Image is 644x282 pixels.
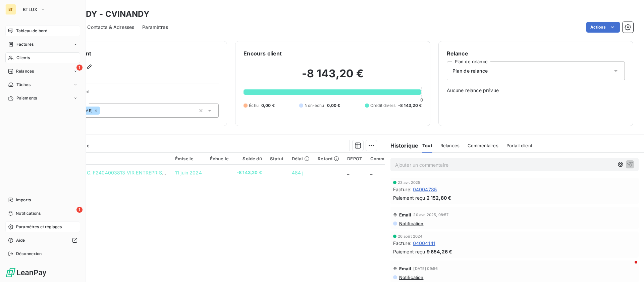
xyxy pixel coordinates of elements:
[261,103,275,109] span: 0,00 €
[427,194,451,201] span: 2 152,80 €
[237,156,262,161] div: Solde dû
[16,237,25,243] span: Aide
[370,170,372,175] span: _
[59,8,150,20] h3: VINANDY - CVINANDY
[347,156,362,161] div: DEPOT
[16,82,31,88] span: Tâches
[413,240,435,247] span: 04004141
[5,4,16,15] div: BT
[393,194,425,201] span: Paiement reçu
[16,251,42,257] span: Déconnexion
[347,170,349,175] span: _
[399,212,412,217] span: Email
[16,95,37,101] span: Paiements
[76,207,83,213] span: 1
[270,156,284,161] div: Statut
[327,103,340,109] span: 0,00 €
[413,267,438,271] span: [DATE] 09:56
[452,68,488,74] span: Plan de relance
[413,186,437,193] span: 04004785
[385,142,419,150] h6: Historique
[244,49,282,57] h6: Encours client
[16,210,41,216] span: Notifications
[5,267,47,278] img: Logo LeanPay
[142,24,168,31] span: Paramètres
[370,103,395,109] span: Crédit divers
[393,248,425,255] span: Paiement reçu
[305,103,324,109] span: Non-échu
[175,170,202,175] span: 11 juin 2024
[292,170,304,175] span: 484 j
[46,156,167,162] div: Référence
[16,41,34,47] span: Factures
[413,213,448,217] span: 20 avr. 2025, 08:57
[237,169,262,176] span: -8 143,20 €
[398,234,423,238] span: 26 août 2024
[393,186,412,193] span: Facture :
[586,22,620,33] button: Actions
[318,156,339,161] div: Retard
[398,103,422,109] span: -8 143,20 €
[398,221,424,226] span: Notification
[87,24,134,31] span: Contacts & Adresses
[244,67,422,87] h2: -8 143,20 €
[175,156,202,161] div: Émise le
[440,143,460,148] span: Relances
[16,68,34,74] span: Relances
[76,65,83,71] span: 1
[506,143,532,148] span: Portail client
[427,248,452,255] span: 9 654,26 €
[16,28,47,34] span: Tableau de bord
[292,156,310,161] div: Délai
[23,7,38,12] span: BTLUX
[249,103,259,109] span: Échu
[393,240,412,247] span: Facture :
[447,87,625,94] span: Aucune relance prévue
[447,49,625,57] h6: Relance
[621,259,637,275] iframe: Intercom live chat
[468,143,498,148] span: Commentaires
[16,197,31,203] span: Imports
[54,89,219,98] span: Propriétés Client
[370,156,397,161] div: Commercial
[420,97,423,103] span: 0
[16,224,62,230] span: Paramètres et réglages
[398,275,424,280] span: Notification
[398,180,421,185] span: 23 avr. 2025
[422,143,432,148] span: Tout
[16,55,30,61] span: Clients
[100,108,105,114] input: Ajouter une valeur
[46,170,218,175] span: Date :110624 - FAC. F2404003813 VIR ENTREPRISE VINANDY S.A.R.L. 11 R
[399,266,412,271] span: Email
[210,156,229,161] div: Échue le
[5,235,80,246] a: Aide
[41,49,219,57] h6: Informations client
